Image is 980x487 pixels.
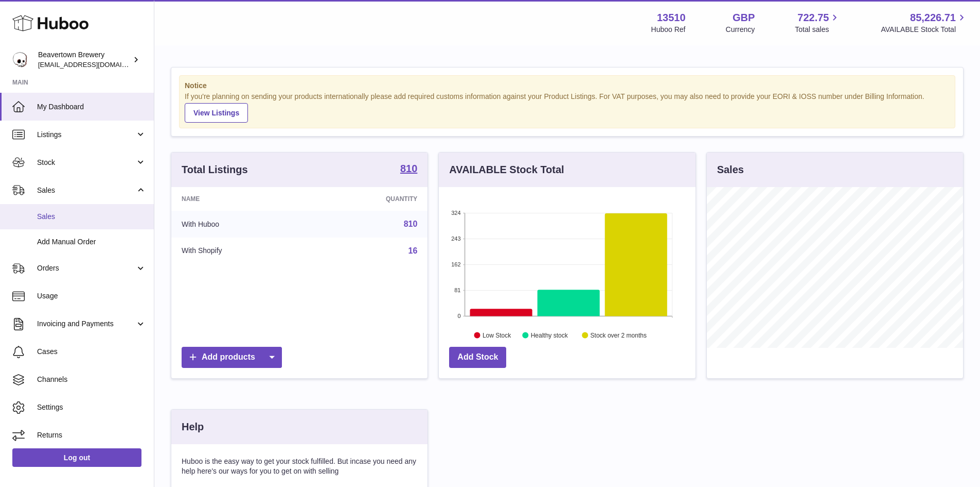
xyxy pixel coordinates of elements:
text: 81 [455,287,461,293]
th: Name [171,187,310,211]
div: Huboo Ref [651,25,686,35]
span: 85,226.71 [910,11,956,25]
span: Total sales [795,25,841,35]
text: Stock over 2 months [591,331,647,339]
text: Healthy stock [531,331,568,339]
a: Log out [12,448,141,467]
a: 810 [400,163,417,176]
td: With Huboo [171,211,310,238]
span: Orders [37,263,135,273]
span: Stock [37,158,135,167]
img: internalAdmin-13510@internal.huboo.com [12,52,28,68]
td: With Shopify [171,238,310,264]
span: Sales [37,212,146,222]
span: Returns [37,430,146,440]
span: AVAILABLE Stock Total [881,25,968,35]
a: 810 [404,220,418,228]
h3: Sales [717,163,744,177]
strong: 810 [400,163,417,174]
div: Currency [726,25,755,35]
span: Invoicing and Payments [37,319,135,329]
strong: 13510 [657,11,686,25]
a: 16 [408,246,418,255]
span: Sales [37,186,135,195]
h3: AVAILABLE Stock Total [449,163,564,177]
a: Add products [182,347,282,368]
a: View Listings [185,103,248,123]
div: Beavertown Brewery [38,50,131,70]
div: If you're planning on sending your products internationally please add required customs informati... [185,92,950,123]
span: Cases [37,347,146,357]
span: Channels [37,375,146,384]
span: Add Manual Order [37,237,146,247]
span: Listings [37,130,135,140]
strong: Notice [185,81,950,91]
a: 85,226.71 AVAILABLE Stock Total [881,11,968,35]
text: 243 [451,236,460,242]
text: 0 [458,313,461,319]
h3: Help [182,420,204,434]
th: Quantity [310,187,428,211]
span: My Dashboard [37,102,146,112]
a: Add Stock [449,347,506,368]
text: 324 [451,210,460,216]
strong: GBP [733,11,755,25]
span: Usage [37,291,146,301]
text: 162 [451,261,460,267]
span: [EMAIL_ADDRESS][DOMAIN_NAME] [38,60,151,69]
text: Low Stock [483,331,511,339]
a: 722.75 Total sales [795,11,841,35]
p: Huboo is the easy way to get your stock fulfilled. But incase you need any help here's our ways f... [182,457,417,476]
span: 722.75 [797,11,829,25]
span: Settings [37,402,146,412]
h3: Total Listings [182,163,248,177]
